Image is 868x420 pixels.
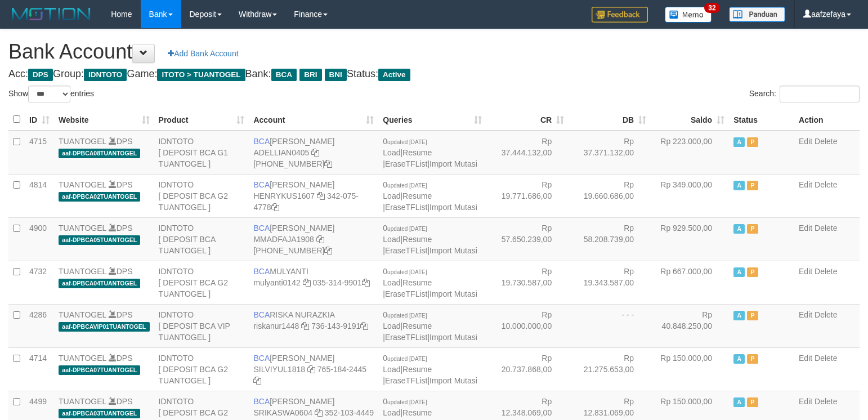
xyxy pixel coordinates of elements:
a: Import Mutasi [429,246,477,255]
a: Resume [402,235,432,244]
a: Edit [799,224,812,233]
a: riskanur1448 [253,321,299,330]
span: BCA [253,397,270,406]
a: MMADFAJA1908 [253,235,314,244]
a: Edit [799,267,812,276]
span: BNI [325,69,347,81]
span: aaf-DPBCA07TUANTOGEL [59,365,140,375]
td: Rp 21.275.653,00 [569,347,651,391]
td: Rp 37.444.132,00 [486,131,569,175]
a: Import Mutasi [429,333,477,342]
td: DPS [54,261,154,304]
td: [PERSON_NAME] 342-075-4778 [249,174,378,217]
span: Active [733,224,745,234]
td: DPS [54,174,154,217]
a: Resume [402,278,432,287]
a: TUANTOGEL [59,137,106,146]
td: [PERSON_NAME] 765-184-2445 [249,347,378,391]
a: Import Mutasi [429,159,477,168]
a: Resume [402,365,432,374]
span: Active [733,354,745,364]
a: Copy 0353149901 to clipboard [362,278,370,287]
a: Copy SILVIYUL1818 to clipboard [307,365,315,374]
span: 0 [383,180,427,189]
a: Copy 3420754778 to clipboard [271,203,279,212]
span: BCA [253,354,270,363]
span: Active [733,267,745,277]
td: RISKA NURAZKIA 736-143-9191 [249,304,378,347]
a: EraseTFList [385,159,427,168]
span: Active [733,311,745,320]
span: aaf-DPBCAVIP01TUANTOGEL [59,322,150,332]
span: | | | [383,224,477,255]
a: Delete [815,224,837,233]
a: EraseTFList [385,333,427,342]
img: Button%20Memo.svg [665,7,712,23]
span: updated [DATE] [387,182,427,189]
input: Search: [780,86,860,102]
span: aaf-DPBCA02TUANTOGEL [59,192,140,202]
span: 32 [704,3,719,13]
td: IDNTOTO [ DEPOSIT BCA TUANTOGEL ] [154,217,249,261]
a: Load [383,191,400,200]
span: updated [DATE] [387,356,427,362]
td: Rp 667.000,00 [651,261,729,304]
a: EraseTFList [385,289,427,298]
a: SRIKASWA0604 [253,408,312,417]
th: Product: activate to sort column ascending [154,109,249,131]
a: Copy SRIKASWA0604 to clipboard [315,408,323,417]
a: TUANTOGEL [59,354,106,363]
td: IDNTOTO [ DEPOSIT BCA G2 TUANTOGEL ] [154,174,249,217]
td: Rp 929.500,00 [651,217,729,261]
td: 4714 [25,347,54,391]
span: BCA [271,69,297,81]
td: IDNTOTO [ DEPOSIT BCA G1 TUANTOGEL ] [154,131,249,175]
a: Load [383,408,400,417]
td: Rp 40.848.250,00 [651,304,729,347]
span: BCA [253,224,270,233]
span: updated [DATE] [387,399,427,405]
th: DB: activate to sort column ascending [569,109,651,131]
td: 4732 [25,261,54,304]
td: Rp 19.730.587,00 [486,261,569,304]
th: Status [729,109,794,131]
td: IDNTOTO [ DEPOSIT BCA G2 TUANTOGEL ] [154,347,249,391]
a: Delete [815,180,837,189]
span: IDNTOTO [84,69,127,81]
td: Rp 57.650.239,00 [486,217,569,261]
span: 0 [383,137,427,146]
a: Copy mulyanti0142 to clipboard [303,278,311,287]
a: Resume [402,148,432,157]
td: Rp 10.000.000,00 [486,304,569,347]
th: Queries: activate to sort column ascending [378,109,486,131]
th: Account: activate to sort column ascending [249,109,378,131]
span: aaf-DPBCA03TUANTOGEL [59,409,140,418]
td: [PERSON_NAME] [PHONE_NUMBER] [249,131,378,175]
span: BCA [253,137,270,146]
span: Active [733,181,745,190]
img: panduan.png [729,7,785,22]
span: ITOTO > TUANTOGEL [157,69,245,81]
td: Rp 150.000,00 [651,347,729,391]
td: MULYANTI 035-314-9901 [249,261,378,304]
span: Paused [747,354,758,364]
a: Delete [815,137,837,146]
label: Search: [749,86,860,102]
a: Copy riskanur1448 to clipboard [301,321,309,330]
td: DPS [54,217,154,261]
a: Load [383,365,400,374]
td: Rp 223.000,00 [651,131,729,175]
span: aaf-DPBCA04TUANTOGEL [59,279,140,288]
td: 4715 [25,131,54,175]
a: TUANTOGEL [59,267,106,276]
td: Rp 58.208.739,00 [569,217,651,261]
a: Edit [799,397,812,406]
span: DPS [28,69,53,81]
a: mulyanti0142 [253,278,300,287]
td: IDNTOTO [ DEPOSIT BCA G2 TUANTOGEL ] [154,261,249,304]
span: BCA [253,180,270,189]
td: 4814 [25,174,54,217]
a: EraseTFList [385,203,427,212]
span: Active [378,69,410,81]
span: aaf-DPBCA05TUANTOGEL [59,235,140,245]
